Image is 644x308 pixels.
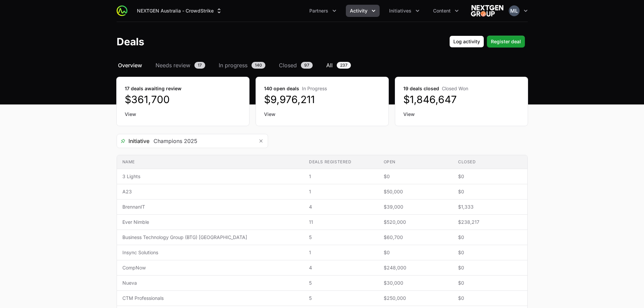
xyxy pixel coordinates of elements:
button: NEXTGEN Australia - CrowdStrike [133,5,226,17]
span: Activity [350,7,367,14]
span: 1 [309,173,373,180]
th: Open [378,155,453,169]
span: $0 [458,173,522,180]
a: In progress140 [217,61,267,69]
span: $0 [458,264,522,271]
button: Partners [305,5,340,17]
span: 237 [337,62,351,69]
span: 1 [309,249,373,256]
button: Register deal [487,35,525,48]
a: View [264,111,380,118]
span: $248,000 [384,264,447,271]
span: $0 [458,295,522,302]
span: $30,000 [384,280,447,286]
th: Deals registered [304,155,378,169]
span: $50,000 [384,188,447,195]
a: Closed97 [278,61,314,69]
span: Needs review [156,61,190,69]
span: Initiatives [389,7,411,14]
div: Activity menu [346,5,380,17]
span: Nueva [122,280,299,286]
button: Content [429,5,463,17]
span: CompNow [122,264,299,271]
span: Business Technology Group (BTG) [GEOGRAPHIC_DATA] [122,234,299,241]
span: $1,333 [458,204,522,210]
th: Name [117,155,304,169]
button: Remove [254,134,268,148]
button: Initiatives [385,5,424,17]
span: Register deal [491,38,521,46]
a: View [403,111,520,118]
span: 5 [309,234,373,241]
dd: $1,846,647 [403,93,520,105]
button: Activity [346,5,380,17]
span: All [326,61,333,69]
div: Partners menu [305,5,340,17]
button: Log activity [449,35,484,48]
span: Closed Won [442,86,468,91]
span: $0 [458,249,522,256]
h1: Deals [117,35,144,48]
span: CTM Professionals [122,295,299,302]
span: $520,000 [384,219,447,226]
span: Log activity [453,38,480,46]
a: Overview [117,61,143,69]
span: Partners [309,7,328,14]
dd: $361,700 [125,93,241,105]
span: 97 [301,62,313,69]
span: BrennanIT [122,204,299,210]
input: Search initiatives [149,134,254,148]
span: 11 [309,219,373,226]
div: Supplier switch menu [133,5,226,17]
span: 17 [194,62,205,69]
span: Closed [279,61,297,69]
dt: 17 deals awaiting review [125,85,241,92]
span: $238,217 [458,219,522,226]
a: Needs review17 [154,61,207,69]
span: 3 Lights [122,173,299,180]
div: Content menu [429,5,463,17]
span: 4 [309,264,373,271]
dt: 19 deals closed [403,85,520,92]
a: All237 [325,61,352,69]
span: 140 [252,62,265,69]
dt: 140 open deals [264,85,380,92]
span: $60,700 [384,234,447,241]
dd: $9,976,211 [264,93,380,105]
span: $0 [384,173,447,180]
span: Ever Nimble [122,219,299,226]
span: 5 [309,295,373,302]
th: Closed [453,155,527,169]
span: $0 [458,188,522,195]
span: In progress [219,61,247,69]
span: 1 [309,188,373,195]
img: Mustafa Larki [509,5,520,16]
span: Content [433,7,451,14]
span: Overview [118,61,142,69]
div: Main navigation [127,5,463,17]
span: In Progress [302,86,327,91]
span: $39,000 [384,204,447,210]
div: Primary actions [449,35,525,48]
span: Initiative [117,137,149,145]
div: Initiatives menu [385,5,424,17]
span: A23 [122,188,299,195]
span: $0 [384,249,447,256]
nav: Deals navigation [117,61,528,69]
img: ActivitySource [117,5,127,16]
span: $0 [458,280,522,286]
span: 4 [309,204,373,210]
span: $0 [458,234,522,241]
span: Insync Solutions [122,249,299,256]
span: $250,000 [384,295,447,302]
span: 5 [309,280,373,286]
a: View [125,111,241,118]
img: NEXTGEN Australia [471,4,503,18]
